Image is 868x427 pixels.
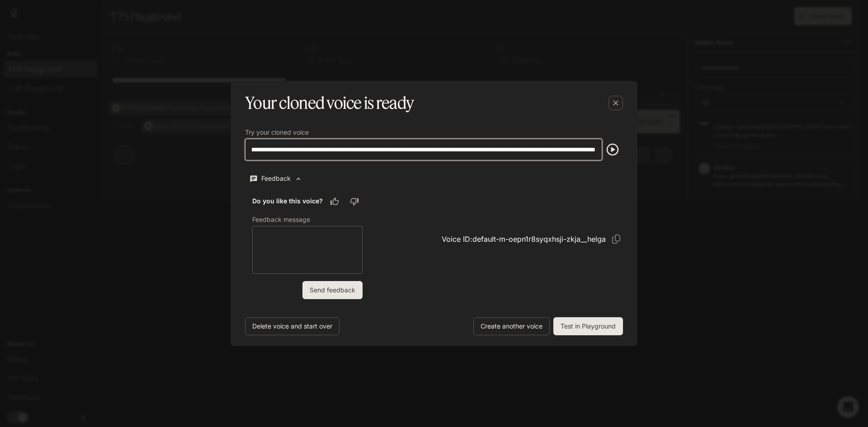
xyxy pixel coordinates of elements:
[245,92,414,114] h5: Your cloned voice is ready
[442,234,606,244] p: Voice ID: default-m-oepn1r8syqxhsji-zkja__helga
[252,197,323,206] h6: Do you like this voice?
[302,281,363,299] button: Send feedback
[473,317,550,335] button: Create another voice
[252,216,310,223] p: Feedback message
[553,317,623,335] button: Test in Playground
[609,232,623,246] button: Copy Voice ID
[245,317,340,335] button: Delete voice and start over
[245,129,309,136] p: Try your cloned voice
[245,171,307,186] button: Feedback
